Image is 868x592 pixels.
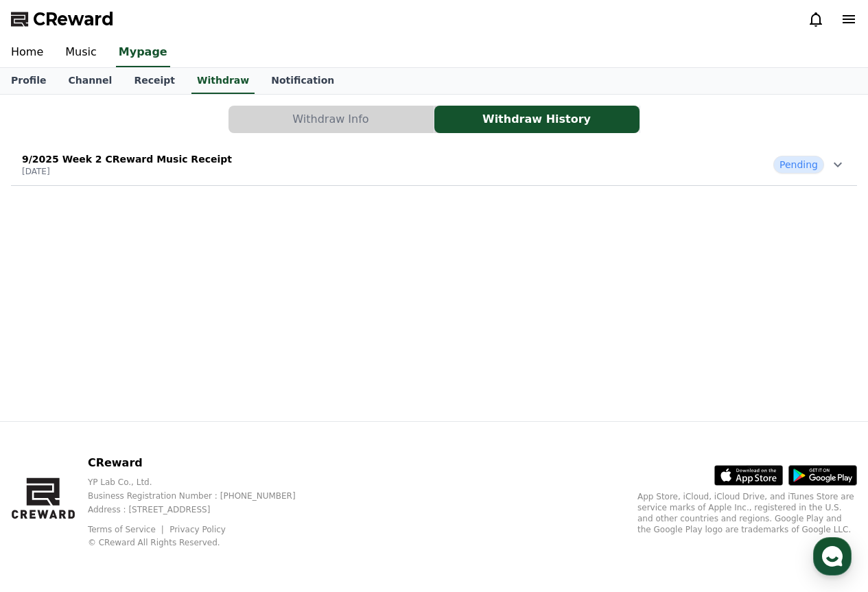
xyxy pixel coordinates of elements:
span: Messages [114,456,154,467]
button: Withdraw Info [228,106,434,133]
a: CReward [11,8,114,30]
p: © CReward All Rights Reserved. [88,537,318,548]
p: App Store, iCloud, iCloud Drive, and iTunes Store are service marks of Apple Inc., registered in ... [637,491,857,535]
p: [DATE] [22,166,232,177]
p: Business Registration Number : [PHONE_NUMBER] [88,490,318,501]
p: Address : [STREET_ADDRESS] [88,504,318,515]
button: Withdraw History [434,106,640,133]
a: Home [4,435,91,469]
span: Pending [773,156,824,174]
a: Receipt [123,68,186,94]
p: YP Lab Co., Ltd. [88,477,318,488]
a: Terms of Service [88,525,166,534]
button: 9/2025 Week 2 CReward Music Receipt [DATE] Pending [11,144,857,186]
a: Mypage [116,38,170,67]
span: Settings [203,455,237,466]
p: CReward [88,455,318,471]
a: Withdraw History [434,106,640,133]
a: Notification [260,68,345,94]
a: Privacy Policy [169,525,226,534]
a: Messages [91,435,177,469]
a: Withdraw Info [228,106,434,133]
a: Settings [177,435,263,469]
span: CReward [33,8,114,30]
span: Home [35,455,59,466]
p: 9/2025 Week 2 CReward Music Receipt [22,152,232,166]
a: Music [54,38,108,67]
a: Withdraw [191,68,255,94]
a: Channel [57,68,123,94]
